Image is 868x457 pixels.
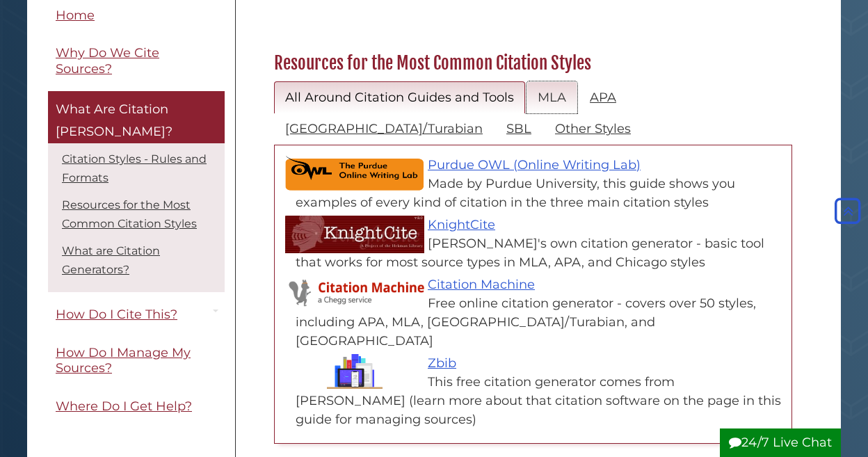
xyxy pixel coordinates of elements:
a: Where Do I Get Help? [48,391,225,422]
a: Logo - grey squirrel jogging on two legs, next to words Citation Machine [428,277,535,292]
a: MLA [527,81,577,114]
h2: Resources for the Most Common Citation Styles [267,52,799,74]
span: How Do I Manage My Sources? [56,345,191,376]
span: Home [56,8,95,23]
div: [PERSON_NAME]'s own citation generator - basic tool that works for most source types in MLA, APA,... [296,234,785,272]
a: Other Styles [544,113,642,145]
a: What Are Citation [PERSON_NAME]? [48,92,225,144]
img: Logo - dark red background with lighter red knight helmet, next to words [285,216,424,253]
img: Logo - grey squirrel jogging on two legs, next to words [285,275,424,310]
a: SBL [495,113,542,145]
span: How Do I Cite This? [56,307,177,323]
a: Why Do We Cite Sources? [48,38,225,85]
a: [GEOGRAPHIC_DATA]/Turabian [274,113,494,145]
a: Back to Top [831,203,865,218]
img: Logo - black text next to black OWL with eye and beak formed by first letters [285,156,424,191]
button: 24/7 Live Chat [720,428,841,457]
div: This free citation generator comes from [PERSON_NAME] (learn more about that citation software on... [296,373,785,429]
span: What Are Citation [PERSON_NAME]? [56,102,172,140]
a: Logo - dark red background with lighter red knight helmet, next to words KnightCite [428,217,495,232]
a: Citation Styles - Rules and Formats [62,153,207,185]
span: Where Do I Get Help? [56,399,192,414]
img: Logo - colorful screens and book covers [285,354,424,389]
div: Free online citation generator - covers over 50 styles, including APA, MLA, [GEOGRAPHIC_DATA]/Tur... [296,294,785,351]
a: How Do I Manage My Sources? [48,337,225,384]
div: Made by Purdue University, this guide shows you examples of every kind of citation in the three m... [296,175,785,212]
a: Logo - colorful screens and book covers Zbib [428,355,456,371]
a: All Around Citation Guides and Tools [274,81,525,114]
a: APA [579,81,627,114]
a: What are Citation Generators? [62,245,160,277]
a: Resources for the Most Common Citation Styles [62,199,197,231]
a: Logo - black text next to black OWL with eye and beak formed by first letters Purdue OWL (Online ... [428,157,641,173]
a: How Do I Cite This? [48,300,225,331]
span: Why Do We Cite Sources? [56,46,159,77]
